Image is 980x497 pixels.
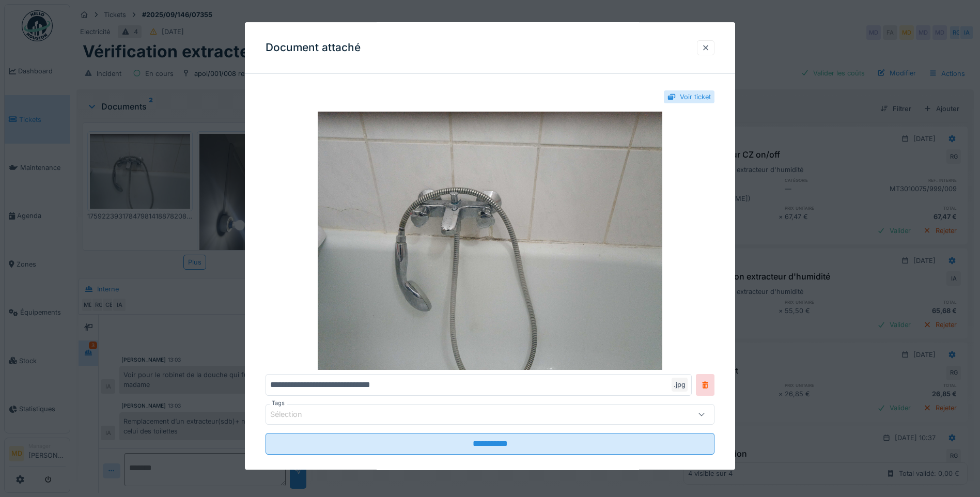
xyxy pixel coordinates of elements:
[672,378,688,392] div: .jpg
[270,399,287,408] label: Tags
[270,409,317,421] div: Sélection
[266,41,361,54] h3: Document attaché
[680,92,711,102] div: Voir ticket
[266,112,714,370] img: b07bcd6e-bbfd-4064-b497-ed3c656a2da3-17592239317847981418878208898753.jpg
